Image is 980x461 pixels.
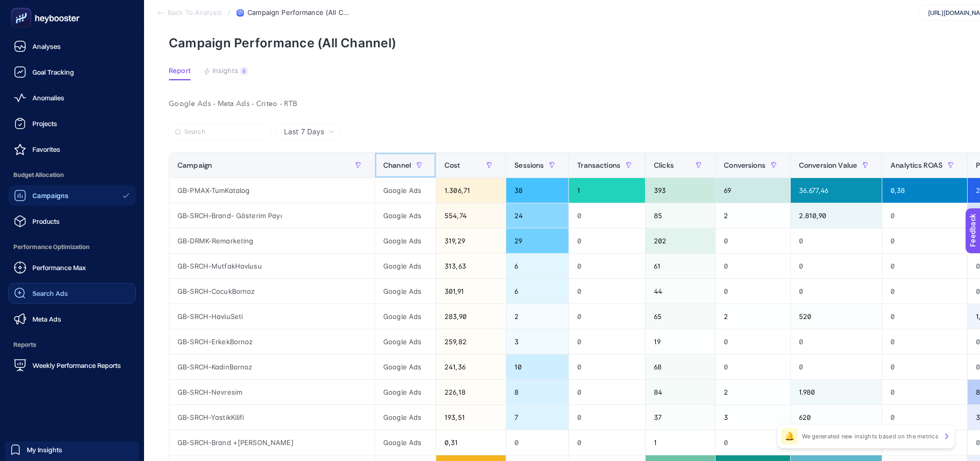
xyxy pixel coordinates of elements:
div: 0 [569,304,645,329]
div: Google Ads [375,228,436,253]
span: Campaign Performance (All Channel) [247,9,350,17]
span: Projects [32,119,57,128]
div: 3 [506,329,568,354]
div: 301,91 [436,279,506,304]
div: 0 [716,228,790,253]
div: 0 [569,354,645,379]
div: 0 [716,254,790,278]
span: Back To Analysis [168,9,222,17]
div: 1 [569,178,645,203]
div: 0 [882,380,967,404]
div: 0 [716,430,790,455]
div: 283,90 [436,304,506,329]
div: 0 [716,354,790,379]
div: 0 [569,329,645,354]
span: Analytics ROAS [890,161,942,169]
span: Anomalies [32,94,64,102]
div: 9 [240,67,248,75]
div: 6 [506,254,568,278]
div: 0 [569,279,645,304]
div: GB-DRMK-Remarketing [169,228,375,253]
div: 29 [506,228,568,253]
div: 226,18 [436,380,506,404]
span: Goal Tracking [32,68,74,76]
span: My Insights [27,446,62,454]
a: Search Ads [8,283,136,304]
div: 0 [791,279,882,304]
div: 0 [716,329,790,354]
span: / [228,8,230,16]
div: 620 [791,405,882,430]
div: 0 [882,228,967,253]
div: GB-SRCH-HavluSeti [169,304,375,329]
div: 319,29 [436,228,506,253]
span: Clicks [654,161,674,169]
div: GB-SRCH-Nevresim [169,380,375,404]
div: Google Ads [375,380,436,404]
span: Feedback [6,3,39,11]
div: 7 [506,405,568,430]
a: Weekly Performance Reports [8,355,136,376]
span: Performance Max [32,263,86,272]
div: 0 [882,405,967,430]
div: 0 [569,228,645,253]
div: 241,36 [436,354,506,379]
div: 1.980 [791,380,882,404]
div: 202 [646,228,715,253]
div: Google Ads [375,203,436,228]
a: Campaigns [8,185,136,206]
div: 65 [646,304,715,329]
div: GB-SRCH-ErkekBornoz [169,329,375,354]
div: Google Ads [375,430,436,455]
div: 69 [716,178,790,203]
span: Campaign [177,161,212,169]
div: Google Ads [375,304,436,329]
div: 2 [716,304,790,329]
span: Channel [383,161,411,169]
div: 2 [716,380,790,404]
div: Google Ads [375,329,436,354]
div: 36.677,46 [791,178,882,203]
div: 0 [569,405,645,430]
a: My Insights [5,441,139,458]
a: Goal Tracking [8,62,136,82]
div: GB-SRCH-YastikKilifi [169,405,375,430]
div: 193,51 [436,405,506,430]
a: Analyses [8,36,136,57]
div: 37 [646,405,715,430]
a: Products [8,211,136,232]
div: 0 [569,380,645,404]
div: 0 [882,329,967,354]
span: Performance Optimization [8,237,136,257]
input: Search [184,128,265,136]
span: Conversion Value [799,161,857,169]
div: Google Ads [375,178,436,203]
a: Meta Ads [8,309,136,329]
span: Campaigns [32,191,68,200]
div: GB-SRCH-Brand +[PERSON_NAME] [169,430,375,455]
div: 0 [791,254,882,278]
span: Meta Ads [32,315,61,323]
div: GB-SRCH-CocukBornoz [169,279,375,304]
div: Google Ads [375,254,436,278]
span: Conversions [724,161,765,169]
div: 38 [506,178,568,203]
div: 6 [506,279,568,304]
div: 0 [791,354,882,379]
a: Anomalies [8,87,136,108]
div: 0,31 [436,430,506,455]
div: Google Ads [375,405,436,430]
div: 10 [506,354,568,379]
div: 313,63 [436,254,506,278]
div: GB-PMAX-TumKatalog [169,178,375,203]
div: 0 [882,304,967,329]
div: 3 [716,405,790,430]
a: Performance Max [8,257,136,278]
div: 61 [646,254,715,278]
div: 0 [882,203,967,228]
div: Google Ads [375,354,436,379]
span: Report [169,67,191,75]
span: Budget Allocation [8,165,136,185]
a: Favorites [8,139,136,159]
div: 0 [791,329,882,354]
